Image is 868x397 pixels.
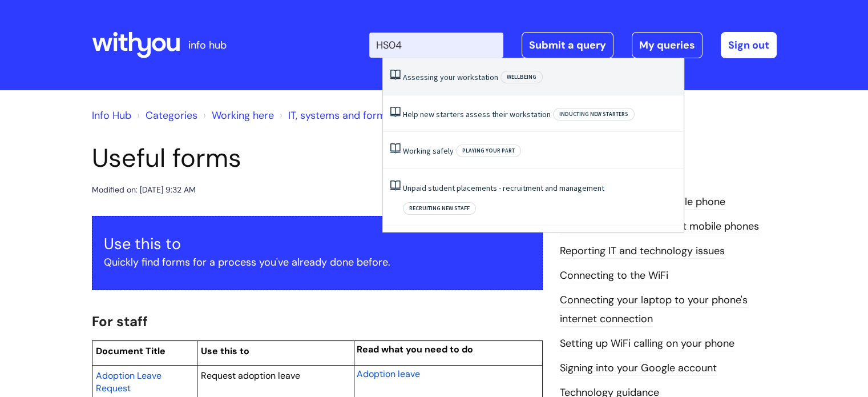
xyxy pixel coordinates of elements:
a: Categories [146,109,197,122]
span: Request adoption leave [201,370,300,382]
input: Search [369,33,503,58]
a: IT, systems and forms [288,109,391,122]
span: Playing your part [456,145,521,157]
li: IT, systems and forms [277,106,391,125]
a: Working safely [403,146,454,156]
span: Recruiting new staff [403,202,476,215]
span: For staff [92,312,148,330]
span: Adoption Leave Request [96,370,162,394]
li: Working here [200,106,274,125]
a: Setting up WiFi calling on your phone [560,336,734,351]
div: Modified on: [DATE] 9:32 AM [92,183,196,197]
p: Quickly find forms for a process you've already done before. [104,253,531,271]
a: My queries [632,32,703,58]
li: Solution home [134,106,197,125]
div: | - [369,32,777,58]
span: Adoption leave [357,368,420,380]
span: Read what you need to do [357,343,473,355]
a: Unpaid student placements - recruitment and management [403,183,604,193]
span: Inducting new starters [553,108,635,121]
a: Assessing your workstation [403,72,498,82]
a: Help new starters assess their workstation [403,109,551,119]
h3: Use this to [104,235,531,253]
span: Document Title [96,345,165,357]
a: Reporting IT and technology issues [560,244,725,259]
a: Sign out [721,32,777,58]
a: Working here [212,109,274,122]
a: Submit a query [522,32,613,58]
p: info hub [188,36,227,54]
a: Adoption Leave Request [96,368,162,395]
a: Adoption leave [357,367,420,380]
h1: Useful forms [92,143,543,174]
a: Info Hub [92,109,131,122]
span: Wellbeing [500,71,543,83]
a: Connecting your laptop to your phone's internet connection [560,293,748,326]
a: Signing into your Google account [560,361,717,376]
a: Connecting to the WiFi [560,268,668,283]
span: Use this to [201,345,249,357]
